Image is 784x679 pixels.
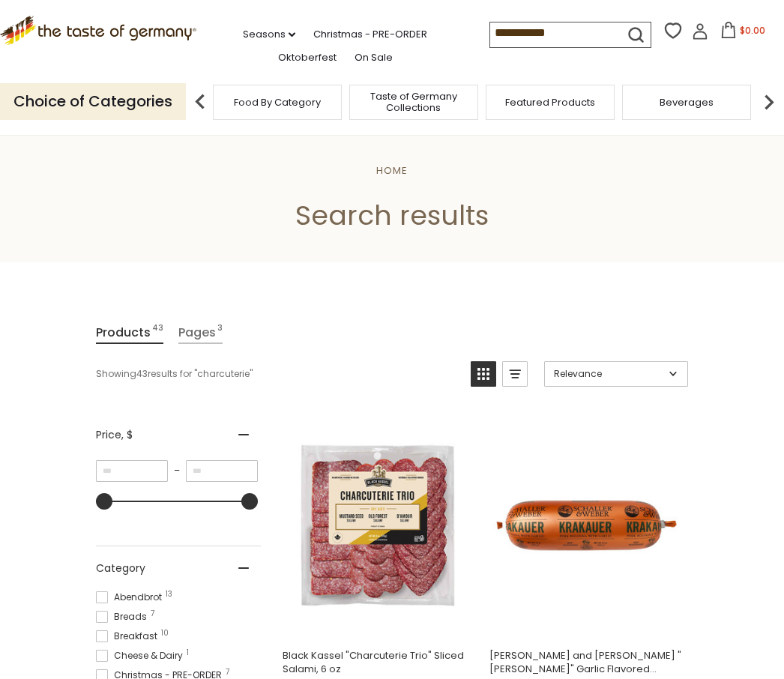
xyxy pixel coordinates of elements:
a: View Products Tab [96,322,163,344]
span: Category [96,561,145,576]
img: Black Kassel Charcuterie Trio [280,426,479,625]
a: On Sale [355,49,393,66]
a: View Pages Tab [178,322,223,344]
input: Maximum value [186,460,258,482]
h1: Search results [46,199,738,232]
a: View list mode [502,361,528,387]
span: 3 [217,322,223,342]
span: 13 [166,591,172,598]
span: Cheese & Dairy [96,649,187,663]
span: Abendbrot [96,591,166,604]
span: Price [96,427,133,443]
span: 7 [226,669,229,676]
a: Featured Products [505,97,595,108]
span: 7 [151,610,154,618]
span: – [168,464,186,477]
a: Oktoberfest [278,49,337,66]
input: Minimum value [96,460,168,482]
span: 43 [152,322,163,342]
span: Black Kassel "Charcuterie Trio" Sliced Salami, 6 oz [283,649,477,676]
div: Showing results for " " [96,361,459,387]
span: $0.00 [740,24,765,37]
a: Beverages [660,97,714,108]
a: Sort options [544,361,688,387]
span: 10 [161,630,169,637]
a: Taste of Germany Collections [354,91,474,113]
a: Christmas - PRE-ORDER [313,26,427,43]
a: Home [376,163,408,178]
a: Seasons [243,26,295,43]
button: $0.00 [711,22,775,44]
span: Breakfast [96,630,162,643]
b: 43 [136,367,148,381]
span: 1 [187,649,189,657]
img: previous arrow [185,87,215,117]
span: [PERSON_NAME] and [PERSON_NAME] "[PERSON_NAME]" Garlic Flavored Bologna, 12 oz. [489,649,684,676]
span: , $ [121,427,133,442]
img: next arrow [754,87,784,117]
span: Relevance [554,367,664,381]
a: Food By Category [234,97,321,108]
a: View grid mode [471,361,496,387]
img: Schaller and Weber Krakauer Bologna [487,426,686,625]
span: Breads [96,610,151,624]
